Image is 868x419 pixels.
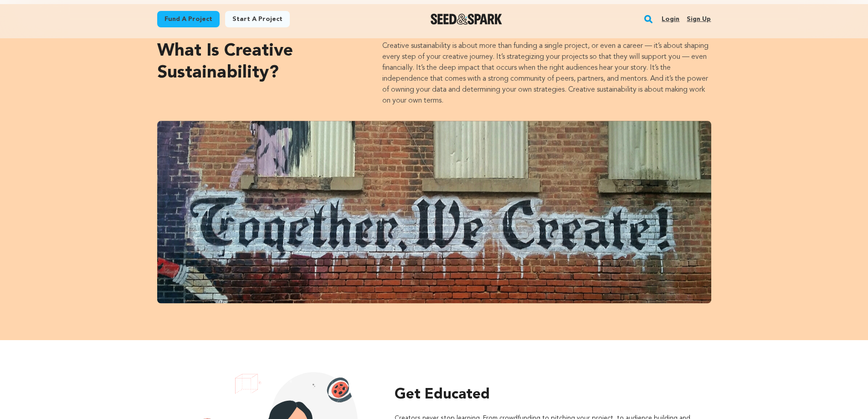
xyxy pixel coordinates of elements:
[157,41,373,84] p: What is creative sustainability?
[431,14,502,25] a: Seed&Spark Homepage
[225,11,290,27] a: Start a project
[431,14,502,25] img: Seed&Spark Logo Dark Mode
[157,121,711,304] img: together we create art
[395,384,711,406] p: Get educated
[157,11,220,27] a: Fund a project
[382,41,711,106] p: Creative sustainability is about more than funding a single project, or even a career — it’s abou...
[687,12,711,26] a: Sign up
[662,12,679,26] a: Login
